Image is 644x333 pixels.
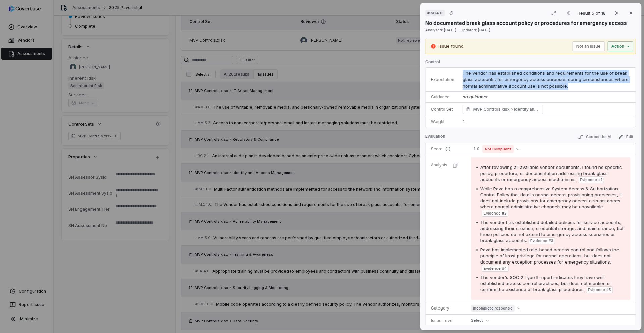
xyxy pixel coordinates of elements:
[427,10,443,16] span: # IM.14.0
[431,162,447,168] p: Analysis
[580,177,602,182] span: Evidence # 1
[482,145,514,153] span: Not Compliant
[431,305,463,311] p: Category
[425,59,636,67] p: Control
[471,317,491,325] button: Select
[431,146,463,152] p: Score
[480,220,624,243] span: The vendor has established detailed policies for service accounts, addressing their creation, cre...
[463,70,630,89] span: The Vendor has established conditions and requirements for the use of break glass accounts, for e...
[431,318,463,323] p: Issue Level
[578,9,607,17] p: Result 5 of 18
[484,266,507,271] span: Evidence # 4
[431,119,454,124] p: Weight
[425,28,457,32] span: Analyzed: [DATE]
[575,133,614,141] button: Correct the AI
[431,107,454,112] p: Control Set
[484,210,506,216] span: Evidence # 2
[607,41,633,51] button: Action
[572,41,605,51] button: Not an issue
[473,106,540,113] span: MVP Controls.xlsx Identity and Access Management
[480,275,611,292] span: The vendor's SOC 2 Type II report indicates they have well-established access control practices, ...
[445,7,458,19] button: Copy link
[431,77,454,82] p: Expectation
[530,238,553,243] span: Evidence # 3
[561,9,575,17] button: Previous result
[461,28,490,32] span: Updated: [DATE]
[425,19,627,27] p: No documented break glass account policy or procedures for emergency access
[480,164,622,182] span: After reviewing all available vendor documents, I found no specific policy, procedure, or documen...
[615,133,636,141] button: Edit
[588,287,611,292] span: Evidence # 5
[463,119,465,124] span: 1
[425,134,445,142] p: Evaluation
[439,43,464,50] p: Issue found
[463,94,488,99] span: no guidance
[480,186,622,209] span: While Pave has a comprehensive System Access & Authorization Control Policy that details normal a...
[431,94,454,100] p: Guidance
[480,247,619,265] span: Pave has implemented role-based access control and follows the principle of least privilege for n...
[471,305,515,312] span: Incomplete response
[471,145,522,153] button: 1.0Not Compliant
[610,9,623,17] button: Next result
